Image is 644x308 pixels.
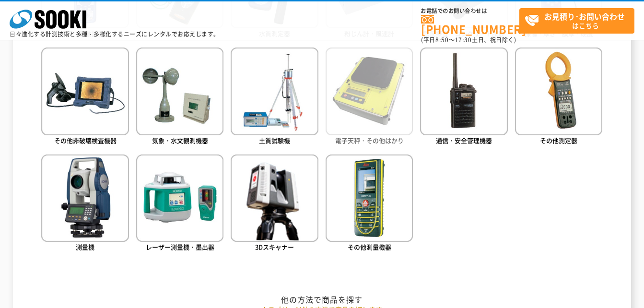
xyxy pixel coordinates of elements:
[519,8,634,34] a: お見積り･お問い合わせはこちら
[10,31,220,37] p: 日々進化する計測技術と多種・多様化するニーズにレンタルでお応えします。
[544,11,625,22] strong: お見積り･お問い合わせ
[326,154,413,254] a: その他測量機器
[146,242,214,251] span: レーザー測量機・墨出器
[326,154,413,242] img: その他測量機器
[41,295,602,305] h2: 他の方法で商品を探す
[136,47,223,135] img: 気象・水文観測機器
[231,154,318,254] a: 3Dスキャナー
[515,47,602,135] img: その他測定器
[515,47,602,147] a: その他測定器
[421,36,516,44] span: (平日 ～ 土日、祝日除く)
[136,154,223,242] img: レーザー測量機・墨出器
[41,154,129,254] a: 測量機
[435,36,449,44] span: 8:50
[421,8,519,14] span: お電話でのお問い合わせは
[525,9,634,33] span: はこちら
[436,136,492,145] span: 通信・安全管理機器
[54,136,117,145] span: その他非破壊検査機器
[231,47,318,135] img: 土質試験機
[41,47,129,147] a: その他非破壊検査機器
[76,242,94,251] span: 測量機
[231,47,318,147] a: 土質試験機
[41,154,129,242] img: 測量機
[259,136,290,145] span: 土質試験機
[540,136,577,145] span: その他測定器
[421,15,519,35] a: [PHONE_NUMBER]
[326,47,413,135] img: 電子天秤・その他はかり
[420,47,507,135] img: 通信・安全管理機器
[152,136,208,145] span: 気象・水文観測機器
[136,154,223,254] a: レーザー測量機・墨出器
[136,47,223,147] a: 気象・水文観測機器
[41,47,129,135] img: その他非破壊検査機器
[420,47,507,147] a: 通信・安全管理機器
[335,136,404,145] span: 電子天秤・その他はかり
[326,47,413,147] a: 電子天秤・その他はかり
[231,154,318,242] img: 3Dスキャナー
[348,242,391,251] span: その他測量機器
[455,36,472,44] span: 17:30
[255,242,294,251] span: 3Dスキャナー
